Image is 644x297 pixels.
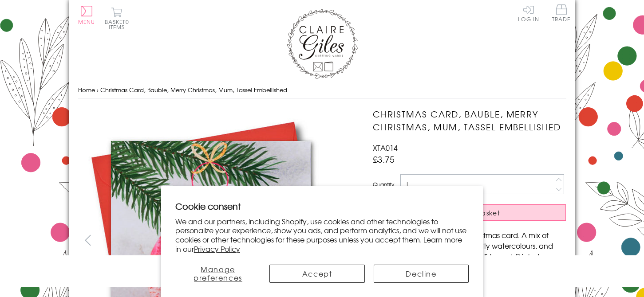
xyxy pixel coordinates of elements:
p: We and our partners, including Shopify, use cookies and other technologies to personalize your ex... [175,217,469,254]
button: prev [78,230,98,250]
button: Decline [374,265,469,283]
button: Accept [269,265,364,283]
a: Log In [518,4,539,22]
span: Manage preferences [194,264,242,283]
a: Home [78,86,95,94]
span: XTA014 [373,142,398,153]
a: Privacy Policy [194,243,240,254]
span: Trade [552,4,571,22]
a: Trade [552,4,571,23]
nav: breadcrumbs [78,81,566,99]
span: Christmas Card, Bauble, Merry Christmas, Mum, Tassel Embellished [100,86,287,94]
button: Manage preferences [175,265,261,283]
span: 0 items [109,18,129,31]
img: Claire Giles Greetings Cards [287,9,358,79]
button: Menu [78,6,95,24]
h2: Cookie consent [175,200,469,212]
label: Quantity [373,180,394,188]
span: Menu [78,18,95,26]
span: › [97,86,99,94]
button: Basket0 items [105,7,129,30]
span: £3.75 [373,153,395,165]
h1: Christmas Card, Bauble, Merry Christmas, Mum, Tassel Embellished [373,108,566,133]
